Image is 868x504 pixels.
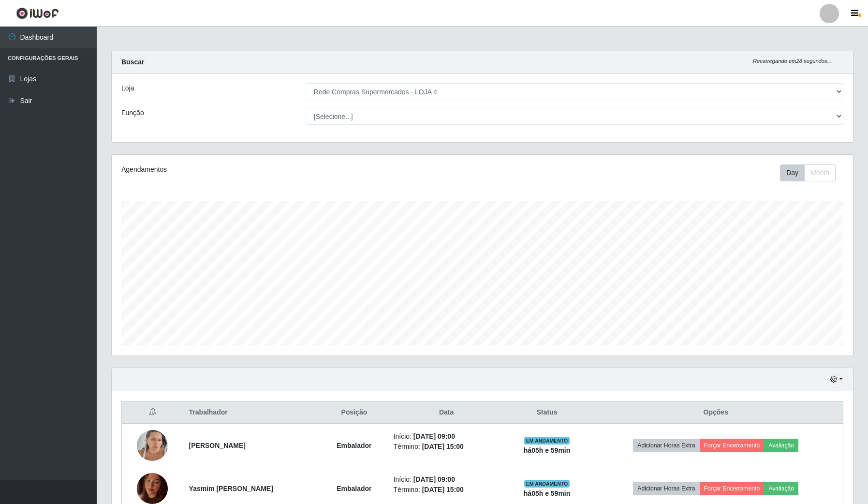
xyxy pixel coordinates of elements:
button: Avaliação [764,482,798,495]
div: Agendamentos [121,164,414,175]
time: [DATE] 15:00 [422,486,464,493]
button: Forçar Encerramento [700,482,765,495]
div: First group [780,164,836,181]
time: [DATE] 09:00 [413,432,455,440]
th: Trabalhador [183,401,321,424]
div: Toolbar with button groups [780,164,843,181]
button: Avaliação [764,439,798,452]
button: Month [804,164,836,181]
strong: Embalador [337,442,371,449]
strong: [PERSON_NAME] [189,442,246,449]
img: CoreUI Logo [16,7,59,19]
i: Recarregando em 28 segundos... [753,58,832,64]
strong: Embalador [337,485,371,492]
img: 1741963068390.jpeg [137,425,168,466]
button: Adicionar Horas Extra [633,482,699,495]
time: [DATE] 15:00 [422,443,464,450]
time: [DATE] 09:00 [413,475,455,483]
th: Posição [321,401,387,424]
th: Status [505,401,589,424]
span: EM ANDAMENTO [524,437,570,445]
li: Início: [394,431,500,442]
strong: há 05 h e 59 min [524,446,571,454]
strong: Yasmim [PERSON_NAME] [189,485,273,492]
label: Função [121,108,144,118]
button: Day [780,164,805,181]
button: Forçar Encerramento [700,439,765,452]
button: Adicionar Horas Extra [633,439,699,452]
span: EM ANDAMENTO [524,480,570,488]
th: Opções [589,401,843,424]
label: Loja [121,83,134,93]
li: Término: [394,442,500,452]
strong: há 05 h e 59 min [524,489,571,497]
li: Término: [394,485,500,495]
th: Data [388,401,505,424]
li: Início: [394,474,500,485]
strong: Buscar [121,58,144,66]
